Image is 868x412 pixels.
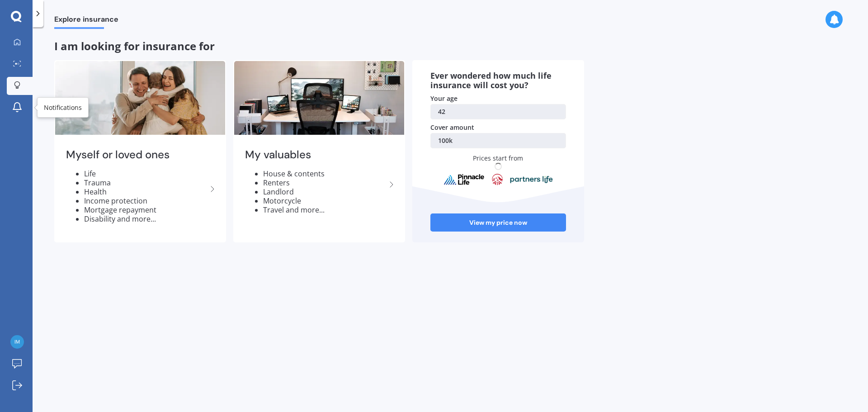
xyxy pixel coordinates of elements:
img: Myself or loved ones [55,61,225,135]
li: Trauma [84,178,207,187]
div: Notifications [44,103,82,112]
li: Income protection [84,196,207,205]
li: Disability and more... [84,214,207,223]
h2: My valuables [245,148,386,162]
li: Landlord [263,187,386,196]
li: Life [84,169,207,178]
img: partnersLife [510,175,553,184]
li: Travel and more... [263,205,386,214]
li: Health [84,187,207,196]
div: Prices start from [440,154,557,178]
a: View my price now [430,213,566,232]
a: 42 [430,104,566,119]
h2: Myself or loved ones [66,148,207,162]
img: 1ba0ec9063995cd2d84fb3763a00e79d [10,335,24,349]
img: My valuables [234,61,404,135]
div: Ever wondered how much life insurance will cost you? [430,71,566,90]
div: Cover amount [430,123,566,132]
div: Your age [430,94,566,103]
li: House & contents [263,169,386,178]
span: I am looking for insurance for [54,38,215,53]
img: aia [492,174,503,185]
li: Mortgage repayment [84,205,207,214]
li: Motorcycle [263,196,386,205]
span: Explore insurance [54,15,118,27]
li: Renters [263,178,386,187]
img: pinnacle [443,174,485,185]
a: 100k [430,133,566,148]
